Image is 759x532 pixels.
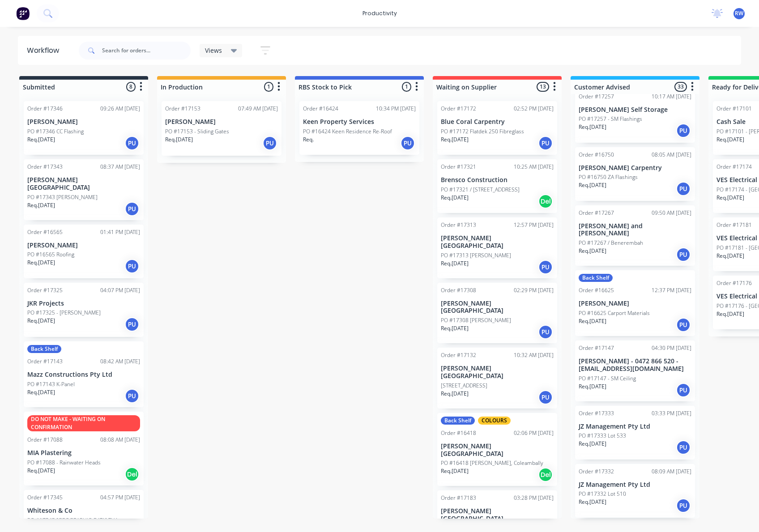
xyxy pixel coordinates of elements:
[27,507,140,515] p: Whiteson & Co
[238,105,278,113] div: 07:49 AM [DATE]
[125,467,139,481] div: Del
[165,128,229,136] p: PO #17153 - Sliding Gates
[441,128,524,136] p: PO #17172 Flatdek 250 Fibreglass
[514,221,554,229] div: 12:57 PM [DATE]
[441,260,469,268] p: Req. [DATE]
[27,317,55,325] p: Req. [DATE]
[27,228,63,236] div: Order #16565
[579,490,626,498] p: PO #17332 Lot 510
[441,234,554,250] p: [PERSON_NAME][GEOGRAPHIC_DATA]
[27,128,84,136] p: PO #17346 CC Flashing
[27,516,118,524] p: PO #17345 [GEOGRAPHIC_DATA] THA
[441,417,475,425] div: Back Shelf
[579,286,614,294] div: Order #16625
[27,118,140,126] p: [PERSON_NAME]
[27,388,55,396] p: Req. [DATE]
[478,417,511,425] div: COLOURS
[575,270,695,336] div: Back ShelfOrder #1662512:37 PM [DATE][PERSON_NAME]PO #16625 Carport MaterialsReq.[DATE]PU
[579,344,614,352] div: Order #17147
[125,202,139,216] div: PU
[437,159,557,213] div: Order #1732110:25 AM [DATE]Brensco ConstructionPO #17321 / [STREET_ADDRESS]Req.[DATE]Del
[676,498,691,513] div: PU
[100,358,140,366] div: 08:42 AM [DATE]
[102,42,191,60] input: Search for orders...
[579,93,614,101] div: Order #17257
[716,163,752,171] div: Order #17174
[125,317,139,332] div: PU
[579,300,691,307] p: [PERSON_NAME]
[303,136,314,144] p: Req.
[441,429,476,437] div: Order #16418
[27,309,101,317] p: PO #17325 - [PERSON_NAME]
[676,318,691,332] div: PU
[716,136,744,144] p: Req. [DATE]
[437,413,557,486] div: Back ShelfCOLOURSOrder #1641802:06 PM [DATE][PERSON_NAME][GEOGRAPHIC_DATA]PO #16418 [PERSON_NAME]...
[514,163,554,171] div: 10:25 AM [DATE]
[441,194,469,202] p: Req. [DATE]
[676,123,691,138] div: PU
[165,136,193,144] p: Req. [DATE]
[27,105,63,113] div: Order #17346
[27,251,74,259] p: PO #16565 Roofing
[100,436,140,444] div: 08:08 AM [DATE]
[579,423,691,430] p: JZ Management Pty Ltd
[579,409,614,417] div: Order #17333
[441,494,476,502] div: Order #17183
[538,194,553,209] div: Del
[538,260,553,274] div: PU
[716,252,744,260] p: Req. [DATE]
[538,325,553,339] div: PU
[579,481,691,489] p: JZ Management Pty Ltd
[27,300,140,307] p: JKR Projects
[514,286,554,294] div: 02:29 PM [DATE]
[579,106,691,114] p: [PERSON_NAME] Self Storage
[575,406,695,460] div: Order #1733303:33 PM [DATE]JZ Management Pty LtdPO #17333 Lot 533Req.[DATE]PU
[579,358,691,373] p: [PERSON_NAME] - 0472 866 520 - [EMAIL_ADDRESS][DOMAIN_NAME]
[441,390,469,398] p: Req. [DATE]
[437,283,557,344] div: Order #1730802:29 PM [DATE][PERSON_NAME][GEOGRAPHIC_DATA]PO #17308 [PERSON_NAME]Req.[DATE]PU
[441,324,469,332] p: Req. [DATE]
[716,221,752,229] div: Order #17181
[652,468,691,476] div: 08:09 AM [DATE]
[24,283,144,337] div: Order #1732504:07 PM [DATE]JKR ProjectsPO #17325 - [PERSON_NAME]Req.[DATE]PU
[676,440,691,455] div: PU
[579,209,614,217] div: Order #17267
[652,344,691,352] div: 04:30 PM [DATE]
[125,389,139,403] div: PU
[125,136,139,150] div: PU
[514,429,554,437] div: 02:06 PM [DATE]
[24,341,144,407] div: Back ShelfOrder #1714308:42 AM [DATE]Mazz Constructions Pty LtdPO #17143 K-PanelReq.[DATE]PU
[538,136,553,150] div: PU
[575,89,695,143] div: Order #1725710:17 AM [DATE][PERSON_NAME] Self StoragePO #17257 - SM FlashingsReq.[DATE]PU
[358,7,401,20] div: productivity
[441,351,476,359] div: Order #17132
[16,7,30,20] img: Factory
[27,176,140,192] p: [PERSON_NAME][GEOGRAPHIC_DATA]
[441,316,511,324] p: PO #17308 [PERSON_NAME]
[24,101,144,155] div: Order #1734609:26 AM [DATE][PERSON_NAME]PO #17346 CC FlashingReq.[DATE]PU
[100,228,140,236] div: 01:41 PM [DATE]
[579,181,606,189] p: Req. [DATE]
[652,409,691,417] div: 03:33 PM [DATE]
[676,182,691,196] div: PU
[579,274,613,282] div: Back Shelf
[514,105,554,113] div: 02:52 PM [DATE]
[441,105,476,113] div: Order #17172
[538,468,553,482] div: Del
[441,443,554,458] p: [PERSON_NAME][GEOGRAPHIC_DATA]
[27,459,101,467] p: PO #17088 - Rainwater Heads
[27,259,55,267] p: Req. [DATE]
[205,46,222,55] span: Views
[441,176,554,184] p: Brensco Construction
[652,151,691,159] div: 08:05 AM [DATE]
[579,440,606,448] p: Req. [DATE]
[27,193,98,201] p: PO #17343 [PERSON_NAME]
[676,383,691,397] div: PU
[441,163,476,171] div: Order #17321
[514,351,554,359] div: 10:32 AM [DATE]
[579,317,606,325] p: Req. [DATE]
[263,136,277,150] div: PU
[303,105,338,113] div: Order #16424
[579,123,606,131] p: Req. [DATE]
[575,147,695,201] div: Order #1675008:05 AM [DATE][PERSON_NAME] CarpentryPO #16750 ZA FlashingsReq.[DATE]PU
